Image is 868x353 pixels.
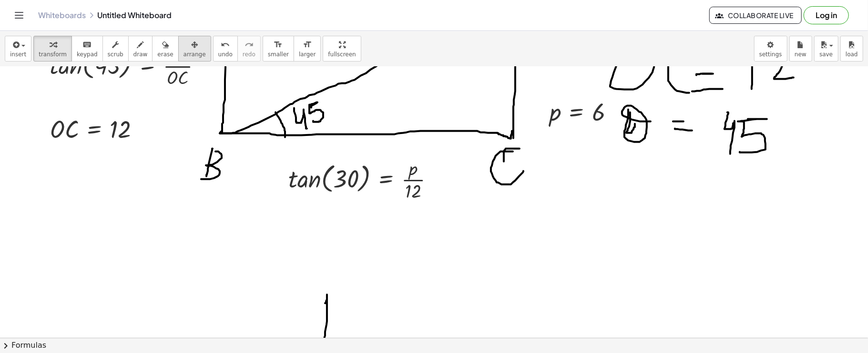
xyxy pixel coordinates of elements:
span: transform [39,51,67,58]
a: Whiteboards [38,10,86,20]
span: smaller [268,51,289,58]
span: scrub [108,51,123,58]
span: Collaborate Live [717,11,794,20]
button: undoundo [213,36,238,62]
span: arrange [184,51,206,58]
span: larger [299,51,316,58]
button: Log in [804,6,849,24]
button: format_sizelarger [294,36,321,62]
button: draw [128,36,153,62]
button: Toggle navigation [11,8,27,23]
button: keyboardkeypad [71,36,103,62]
span: redo [243,51,255,58]
button: transform [33,36,72,62]
span: fullscreen [328,51,356,58]
button: insert [5,36,31,62]
i: format_size [303,39,312,51]
button: save [814,36,838,62]
button: Collaborate Live [709,7,802,24]
button: redoredo [237,36,261,62]
button: format_sizesmaller [263,36,294,62]
span: erase [157,51,173,58]
span: draw [133,51,148,58]
button: settings [754,36,787,62]
span: undo [218,51,233,58]
i: keyboard [82,39,92,51]
button: new [789,36,812,62]
span: save [819,51,833,58]
i: format_size [274,39,283,51]
button: load [840,36,863,62]
button: erase [152,36,178,62]
button: fullscreen [323,36,361,62]
i: redo [245,39,254,51]
button: scrub [102,36,129,62]
i: undo [221,39,230,51]
span: load [846,51,858,58]
button: arrange [178,36,211,62]
span: insert [10,51,26,58]
span: keypad [77,51,98,58]
span: settings [759,51,782,58]
span: new [795,51,807,58]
